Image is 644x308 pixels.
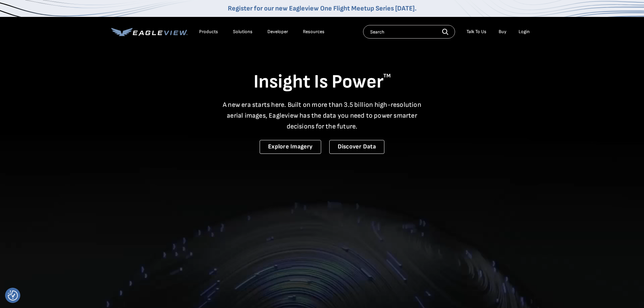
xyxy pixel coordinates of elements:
[467,29,486,35] div: Talk To Us
[219,99,426,132] p: A new era starts here. Built on more than 3.5 billion high-resolution aerial images, Eagleview ha...
[199,29,218,35] div: Products
[111,70,533,94] h1: Insight Is Power
[329,140,384,154] a: Discover Data
[8,290,18,301] img: Revisit consent button
[519,29,530,35] div: Login
[303,29,325,35] div: Resources
[8,290,18,301] button: Consent Preferences
[363,25,455,39] input: Search
[383,73,391,79] sup: TM
[228,4,416,13] a: Register for our new Eagleview One Flight Meetup Series [DATE].
[267,29,288,35] a: Developer
[233,29,253,35] div: Solutions
[260,140,321,154] a: Explore Imagery
[499,29,506,35] a: Buy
